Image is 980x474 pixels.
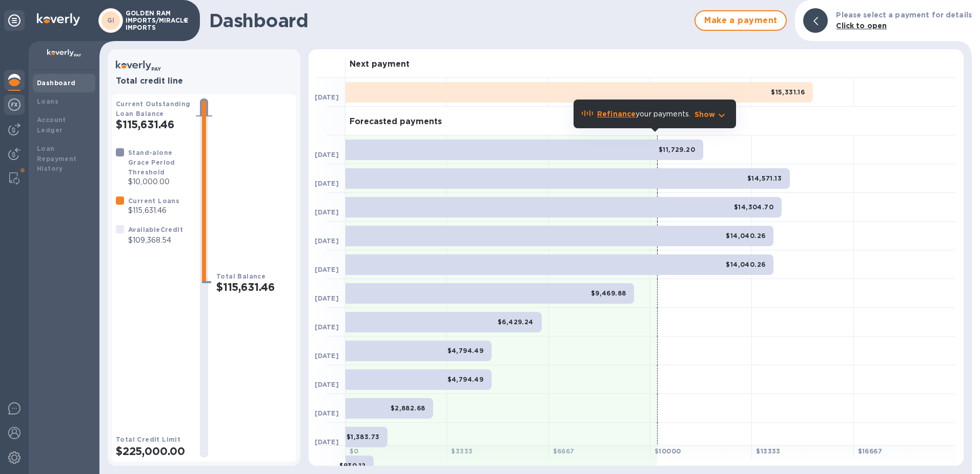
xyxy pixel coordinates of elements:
[315,323,339,331] b: [DATE]
[128,197,179,205] b: Current Loans
[756,447,780,455] b: $ 13333
[37,79,76,87] b: Dashboard
[836,11,972,19] b: Please select a payment for details
[315,266,339,273] b: [DATE]
[37,97,58,105] b: Loans
[447,347,484,354] b: $4,794.49
[447,376,484,383] b: $4,794.49
[315,438,339,446] b: [DATE]
[704,14,778,27] span: Make a payment
[37,13,80,26] img: Logo
[350,60,410,69] h3: Next payment
[315,409,339,417] b: [DATE]
[346,433,380,441] b: $1,383.73
[315,180,339,187] b: [DATE]
[771,88,805,96] b: $15,331.16
[339,462,366,469] b: $930.12
[315,93,339,101] b: [DATE]
[391,404,425,412] b: $2,882.68
[315,294,339,302] b: [DATE]
[591,289,626,297] b: $9,469.88
[37,145,77,173] b: Loan Repayment History
[726,232,765,240] b: $14,040.26
[315,381,339,388] b: [DATE]
[116,100,191,117] b: Current Outstanding Loan Balance
[836,22,887,30] b: Click to open
[216,272,266,280] b: Total Balance
[128,226,183,233] b: Available Credit
[695,109,716,120] p: Show
[107,16,115,24] b: GI
[4,10,25,31] div: Unpin categories
[659,146,695,153] b: $11,729.20
[315,237,339,245] b: [DATE]
[216,281,292,293] h2: $115,631.46
[128,205,179,216] p: $115,631.46
[350,117,442,127] h3: Forecasted payments
[315,352,339,360] b: [DATE]
[128,176,192,187] p: $10,000.00
[734,203,773,211] b: $14,304.70
[695,109,728,120] button: Show
[8,98,21,111] img: Foreign exchange
[128,235,183,246] p: $109,368.54
[726,261,765,268] b: $14,040.26
[747,174,782,182] b: $14,571.13
[315,208,339,216] b: [DATE]
[116,445,192,458] h2: $225,000.00
[597,109,690,120] p: your payments.
[695,10,787,31] button: Make a payment
[116,436,180,443] b: Total Credit Limit
[37,116,66,134] b: Account Ledger
[116,118,192,131] h2: $115,631.46
[498,318,534,326] b: $6,429.24
[116,76,292,86] h3: Total credit line
[655,447,681,455] b: $ 10000
[128,149,175,176] b: Stand-alone Grace Period Threshold
[209,10,689,31] h1: Dashboard
[597,110,636,118] b: Refinance
[126,10,177,31] p: GOLDEN RAM IMPORTS/MIRACLE IMPORTS
[315,151,339,159] b: [DATE]
[858,447,882,455] b: $ 16667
